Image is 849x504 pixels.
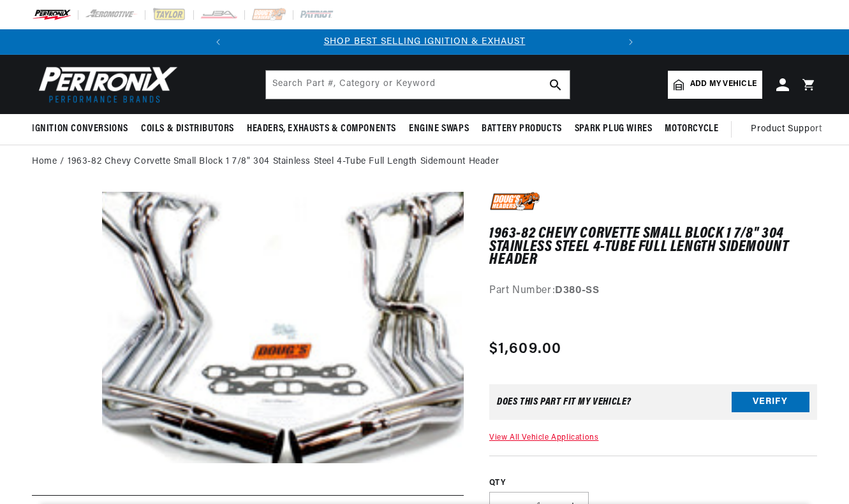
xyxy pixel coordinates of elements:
a: Add my vehicle [668,71,762,99]
span: Coils & Distributors [141,122,234,136]
summary: Engine Swaps [402,114,475,144]
summary: Ignition Conversions [32,114,135,144]
button: Translation missing: en.sections.announcements.next_announcement [618,29,644,55]
summary: Coils & Distributors [135,114,240,144]
a: SHOP BEST SELLING IGNITION & EXHAUST [324,37,526,47]
div: Does This part fit My vehicle? [497,397,631,407]
div: 1 of 2 [231,35,618,49]
nav: breadcrumbs [32,155,817,169]
span: Ignition Conversions [32,122,128,136]
summary: Spark Plug Wires [568,114,659,144]
label: QTY [489,478,817,489]
div: Announcement [231,35,618,49]
span: Product Support [751,122,822,136]
a: View All Vehicle Applications [489,434,598,442]
span: Spark Plug Wires [575,122,653,136]
summary: Motorcycle [658,114,725,144]
strong: D380-SS [555,285,599,296]
span: Battery Products [482,122,562,136]
summary: Battery Products [475,114,568,144]
h1: 1963-82 Chevy Corvette Small Block 1 7/8" 304 Stainless Steel 4-Tube Full Length Sidemount Header [489,227,817,266]
span: Add my vehicle [690,78,757,90]
input: Search Part #, Category or Keyword [266,71,570,99]
span: $1,609.00 [489,338,562,361]
a: 1963-82 Chevy Corvette Small Block 1 7/8" 304 Stainless Steel 4-Tube Full Length Sidemount Header [68,155,499,169]
img: Pertronix [32,62,179,106]
summary: Headers, Exhausts & Components [240,114,402,144]
a: Home [32,155,57,169]
button: Translation missing: en.sections.announcements.previous_announcement [205,29,231,55]
span: Headers, Exhausts & Components [247,122,396,136]
button: search button [542,71,570,99]
span: Engine Swaps [409,122,469,136]
button: Verify [732,392,809,412]
summary: Product Support [751,114,828,145]
media-gallery: Gallery Viewer [32,192,464,470]
span: Motorcycle [665,122,718,136]
div: Part Number: [489,283,817,299]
